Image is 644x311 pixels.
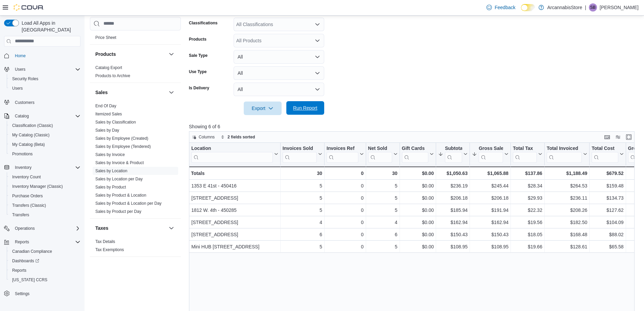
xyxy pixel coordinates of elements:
div: $162.94 [472,218,508,226]
div: 0 [327,169,363,177]
a: Sales by Product & Location per Day [95,201,162,206]
div: 1812 W. 4th - 450285 [191,206,278,214]
button: Promotions [7,149,83,159]
button: Columns [189,133,217,141]
span: Run Report [293,105,317,111]
a: My Catalog (Classic) [9,131,52,139]
button: Users [7,84,83,93]
button: Reports [12,238,32,246]
a: Catalog Export [95,65,122,70]
a: Classification (Classic) [9,121,56,130]
div: $108.95 [438,243,468,251]
a: Home [12,52,28,60]
button: Taxes [167,224,175,232]
a: Sales by Product & Location [95,193,146,198]
a: Price Sheet [95,35,116,40]
a: Customers [12,98,37,107]
button: Sales [95,89,166,96]
span: Users [15,67,25,72]
div: $134.73 [592,194,623,202]
div: 6 [283,230,322,239]
div: $137.86 [513,169,542,177]
button: Total Cost [592,146,623,163]
div: Total Tax [513,146,537,163]
div: 0 [327,243,363,251]
button: Location [191,146,278,163]
button: Reports [7,266,83,275]
span: Security Roles [9,75,80,83]
span: My Catalog (Classic) [9,131,80,139]
a: Inventory Count [9,173,44,181]
div: Total Invoiced [547,146,582,152]
span: Reports [9,266,80,274]
div: 5 [368,206,397,214]
span: My Catalog (Classic) [12,132,50,138]
div: $0.00 [402,230,434,239]
span: Transfers [9,211,80,219]
div: Taxes [90,238,181,257]
span: Settings [15,291,29,296]
button: Security Roles [7,74,83,84]
div: 0 [327,206,363,214]
button: Settings [1,289,83,298]
div: $19.66 [513,243,542,251]
div: $182.50 [547,218,587,226]
a: Sales by Day [95,128,119,133]
div: Products [90,64,181,83]
button: Enter fullscreen [625,133,633,141]
div: 5 [368,243,397,251]
a: Promotions [9,150,35,158]
div: $168.48 [547,230,587,239]
div: $65.58 [592,243,623,251]
p: [PERSON_NAME] [600,3,639,12]
div: $0.00 [402,194,434,202]
button: Operations [1,224,83,233]
a: Purchase Orders [9,192,46,200]
span: Washington CCRS [9,276,80,284]
div: 30 [368,169,397,177]
div: Total Tax [513,146,537,152]
span: Home [15,53,26,59]
button: Taxes [95,225,166,231]
div: Gross Sales [479,146,503,163]
span: Dashboards [12,258,39,264]
button: All [234,66,324,80]
button: Reports [1,237,83,247]
button: Run Report [286,101,324,115]
span: Operations [12,224,80,232]
a: Sales by Product per Day [95,209,141,214]
div: 4 [283,218,322,226]
div: Total Invoiced [547,146,582,163]
button: Gift Cards [402,146,434,163]
div: Total Cost [592,146,618,152]
span: Dark Mode [521,11,521,12]
div: $206.18 [438,194,468,202]
span: [US_STATE] CCRS [12,277,47,283]
button: 2 fields sorted [218,133,258,141]
div: $0.00 [402,169,434,177]
span: Inventory Manager (Classic) [12,184,63,189]
button: Customers [1,97,83,107]
span: My Catalog (Beta) [12,142,45,147]
button: Total Tax [513,146,542,163]
span: Reports [12,238,80,246]
div: Net Sold [368,146,392,163]
span: Canadian Compliance [9,247,80,256]
button: Classification (Classic) [7,121,83,130]
span: Catalog [12,112,80,120]
button: Home [1,51,83,61]
input: Dark Mode [521,4,535,11]
button: Net Sold [368,146,397,163]
label: Use Type [189,69,207,74]
a: Users [9,84,25,92]
span: Sales by Day [95,128,119,133]
div: [STREET_ADDRESS] [191,194,278,202]
div: $1,188.49 [547,169,587,177]
a: My Catalog (Beta) [9,140,48,149]
span: Dashboards [9,257,80,265]
div: Net Sold [368,146,392,152]
div: $1,065.88 [472,169,508,177]
button: Total Invoiced [547,146,587,163]
button: [US_STATE] CCRS [7,275,83,285]
span: Reports [12,268,26,273]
